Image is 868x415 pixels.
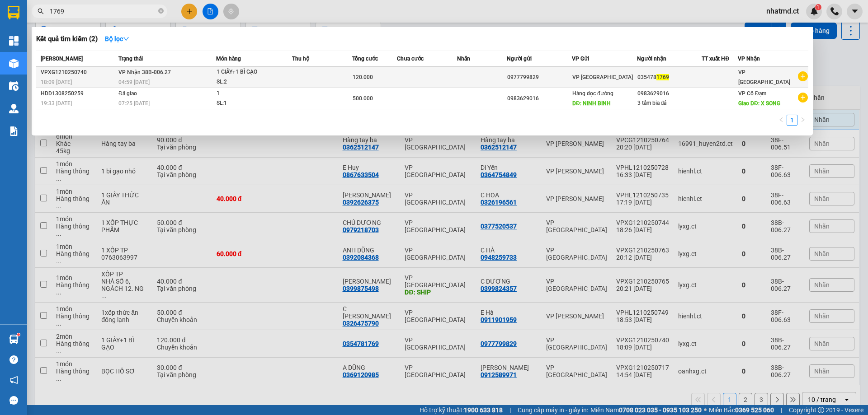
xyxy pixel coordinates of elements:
span: close-circle [158,8,164,14]
strong: Bộ lọc [105,35,129,42]
div: HDD1308250259 [41,89,116,98]
span: close-circle [158,7,164,16]
span: VP Cổ Đạm [738,90,766,97]
span: Người gửi [507,56,532,62]
span: down [123,36,129,42]
span: Thu hộ [292,56,309,62]
div: 1 [217,89,284,98]
img: warehouse-icon [9,81,19,91]
button: right [797,115,808,126]
img: logo-vxr [8,6,19,19]
span: Món hàng [216,56,241,62]
div: 0983629016 [637,89,702,98]
span: notification [9,376,18,384]
li: 1 [787,115,797,126]
img: warehouse-icon [9,104,19,113]
div: 1 GIẤY+1 BÌ GẠO [217,67,284,77]
span: question-circle [9,355,18,364]
span: Chưa cước [397,56,424,62]
span: 120.000 [353,74,373,80]
span: VP Nhận 38B-006.27 [118,69,171,75]
span: [PERSON_NAME] [41,56,83,62]
span: VP Nhận [738,56,760,62]
span: Người nhận [637,56,666,62]
span: plus-circle [798,93,808,103]
span: Đã giao [118,90,137,97]
div: VPXG1210250740 [41,68,116,77]
span: 1769 [656,74,669,80]
li: Next Page [797,115,808,126]
span: Trạng thái [118,56,143,62]
span: Nhãn [457,56,470,62]
span: 07:25 [DATE] [118,100,150,107]
a: 1 [787,115,797,125]
div: SL: 2 [217,77,284,87]
div: 0977799829 [507,73,571,82]
span: plus-circle [798,71,808,81]
span: message [9,396,18,405]
span: VP [GEOGRAPHIC_DATA] [572,74,633,80]
h3: Kết quả tìm kiếm ( 2 ) [36,34,98,44]
div: 0983629016 [507,94,571,103]
span: Hàng dọc đường [572,90,613,97]
div: 3 tấm bia đá [637,98,702,108]
input: Tìm tên, số ĐT hoặc mã đơn [50,6,156,16]
img: dashboard-icon [9,36,19,46]
span: right [800,117,806,122]
img: solution-icon [9,126,19,136]
span: left [778,117,784,122]
span: 18:09 [DATE] [41,79,72,85]
img: warehouse-icon [9,335,19,344]
span: 19:33 [DATE] [41,100,72,107]
span: DĐ: NINH BINH [572,100,611,107]
div: SL: 1 [217,98,284,108]
span: Tổng cước [352,56,378,62]
span: Giao DĐ: X SONG [738,100,780,107]
button: left [776,115,787,126]
li: Previous Page [776,115,787,126]
span: search [38,8,44,14]
sup: 1 [17,333,20,336]
img: warehouse-icon [9,59,19,68]
span: TT xuất HĐ [702,56,729,62]
span: 04:59 [DATE] [118,79,150,85]
span: 500.000 [353,95,373,102]
div: 035478 [637,73,702,82]
span: VP [GEOGRAPHIC_DATA] [738,69,790,85]
button: Bộ lọcdown [98,32,137,46]
span: VP Gửi [572,56,589,62]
